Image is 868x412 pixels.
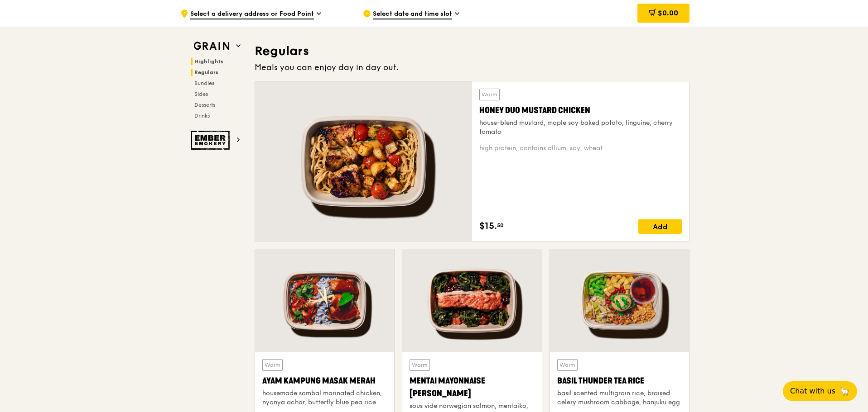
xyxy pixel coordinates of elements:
[191,38,232,54] img: Grain web logo
[557,389,682,407] div: basil scented multigrain rice, braised celery mushroom cabbage, hanjuku egg
[191,131,232,150] img: Ember Smokery web logo
[194,91,208,97] span: Sides
[410,359,430,371] div: Warm
[783,381,857,401] button: Chat with us🦙
[410,374,534,400] div: Mentai Mayonnaise [PERSON_NAME]
[262,389,387,407] div: housemade sambal marinated chicken, nyonya achar, butterfly blue pea rice
[497,222,504,229] span: 50
[658,9,678,17] span: $0.00
[262,359,283,371] div: Warm
[262,374,387,387] div: Ayam Kampung Masak Merah
[839,386,850,397] span: 🦙
[479,144,682,153] div: high protein, contains allium, soy, wheat
[373,9,452,19] span: Select date and time slot
[557,359,578,371] div: Warm
[479,219,497,233] span: $15.
[194,102,215,108] span: Desserts
[194,69,218,76] span: Regulars
[194,80,214,86] span: Bundles
[638,219,682,234] div: Add
[479,118,682,137] div: house-blend mustard, maple soy baked potato, linguine, cherry tomato
[194,113,210,119] span: Drinks
[557,374,682,387] div: Basil Thunder Tea Rice
[479,104,682,117] div: Honey Duo Mustard Chicken
[790,386,835,397] span: Chat with us
[194,58,223,65] span: Highlights
[255,43,690,59] h3: Regulars
[255,61,690,74] div: Meals you can enjoy day in day out.
[190,9,314,19] span: Select a delivery address or Food Point
[479,89,500,100] div: Warm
